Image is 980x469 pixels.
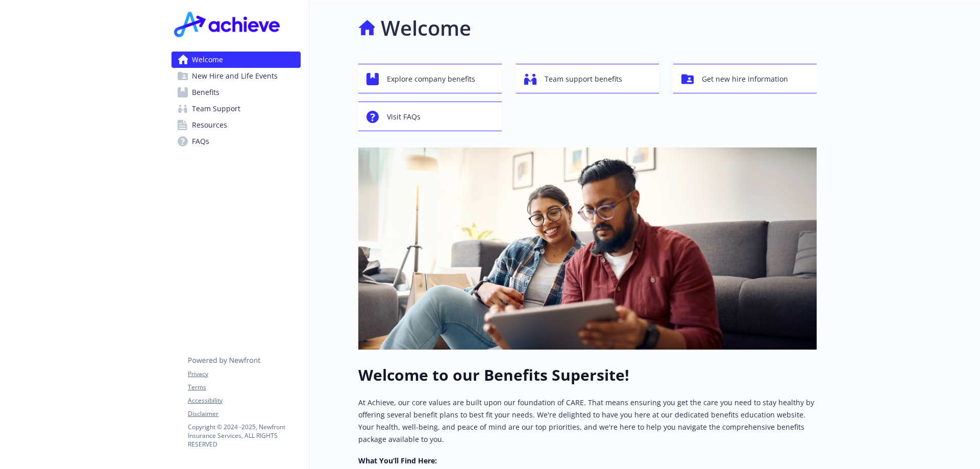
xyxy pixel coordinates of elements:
a: New Hire and Life Events [171,68,301,84]
span: Resources [192,117,227,133]
a: Resources [171,117,301,133]
a: Benefits [171,84,301,101]
p: At Achieve, our core values are built upon our foundation of CARE. That means ensuring you get th... [358,397,817,446]
img: overview page banner [358,147,817,350]
strong: What You’ll Find Here: [358,456,437,465]
span: New Hire and Life Events [192,68,278,84]
span: Explore company benefits [387,69,475,89]
span: Team support benefits [545,69,622,89]
span: FAQs [192,133,209,150]
button: Visit FAQs [358,102,502,131]
h1: Welcome [381,13,471,43]
span: Get new hire information [702,69,788,89]
p: Copyright © 2024 - 2025 , Newfront Insurance Services, ALL RIGHTS RESERVED [188,423,300,449]
a: FAQs [171,133,301,150]
a: Accessibility [188,396,300,405]
button: Get new hire information [673,64,817,93]
a: Privacy [188,369,300,379]
span: Welcome [192,52,223,68]
a: Disclaimer [188,409,300,418]
span: Benefits [192,84,219,101]
a: Terms [188,383,300,392]
h1: Welcome to our Benefits Supersite! [358,366,817,384]
span: Visit FAQs [387,107,421,127]
a: Team Support [171,101,301,117]
a: Welcome [171,52,301,68]
span: Team Support [192,101,240,117]
button: Explore company benefits [358,64,502,93]
button: Team support benefits [516,64,659,93]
